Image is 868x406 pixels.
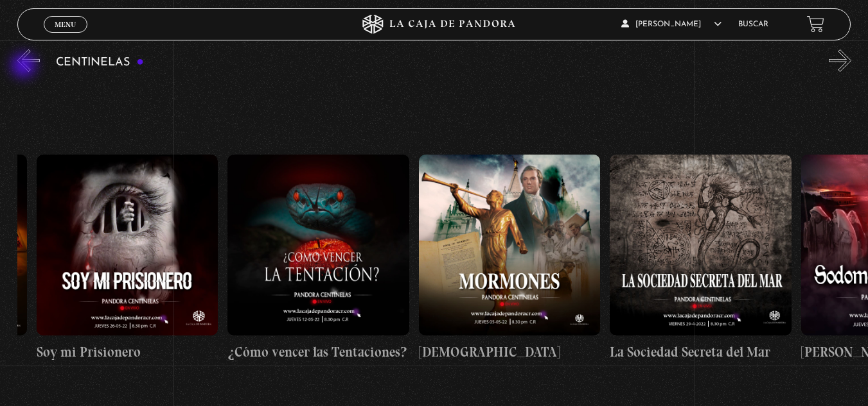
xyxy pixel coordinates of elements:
[610,342,792,362] h4: La Sociedad Secreta del Mar
[55,21,76,28] span: Menu
[37,342,218,362] h4: Soy mi Prisionero
[227,342,409,362] h4: ¿Cómo vencer las Tentaciones?
[56,56,144,69] h3: Centinelas
[621,21,722,28] span: [PERSON_NAME]
[829,49,851,72] button: Next
[50,31,80,40] span: Cerrar
[738,21,768,28] a: Buscar
[807,15,824,33] a: View your shopping cart
[419,342,601,362] h4: [DEMOGRAPHIC_DATA]
[17,49,40,72] button: Previous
